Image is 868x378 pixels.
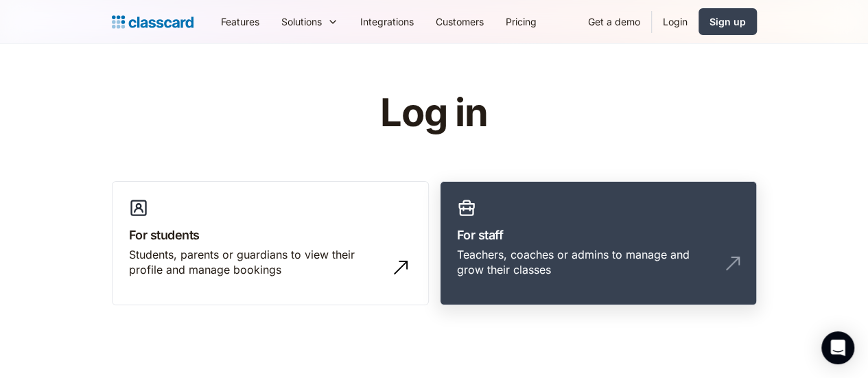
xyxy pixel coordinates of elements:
a: Get a demo [577,6,651,37]
div: Teachers, coaches or admins to manage and grow their classes [457,247,712,278]
div: Open Intercom Messenger [821,331,854,364]
h3: For staff [457,226,740,244]
a: Customers [425,6,495,37]
a: Pricing [495,6,548,37]
a: Sign up [699,8,757,35]
div: Sign up [709,14,746,29]
a: Login [652,6,699,37]
a: Logo [112,12,193,32]
a: Features [210,6,270,37]
a: For staffTeachers, coaches or admins to manage and grow their classes [440,181,757,306]
h3: For students [129,226,412,244]
h1: Log in [216,92,652,134]
div: Students, parents or guardians to view their profile and manage bookings [129,247,384,278]
a: For studentsStudents, parents or guardians to view their profile and manage bookings [112,181,429,306]
div: Solutions [281,14,322,29]
div: Solutions [270,6,349,37]
a: Integrations [349,6,425,37]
